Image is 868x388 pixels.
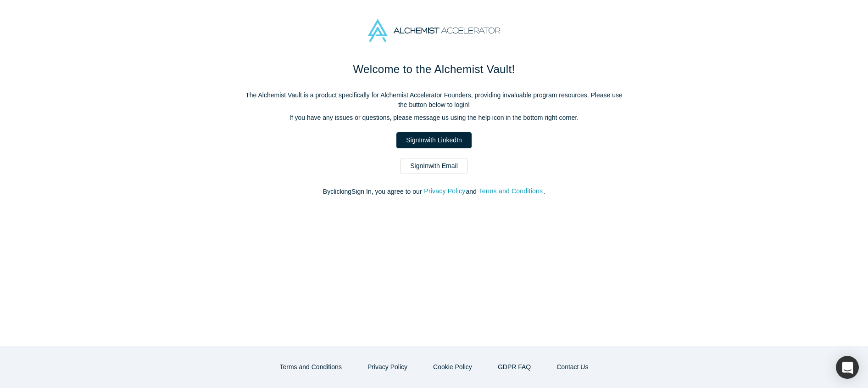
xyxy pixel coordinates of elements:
button: Cookie Policy [423,359,482,375]
button: Terms and Conditions [270,359,351,375]
button: Privacy Policy [423,186,466,197]
h1: Welcome to the Alchemist Vault! [241,61,627,78]
button: Privacy Policy [358,359,417,375]
button: Terms and Conditions [479,186,544,197]
p: The Alchemist Vault is a product specifically for Alchemist Accelerator Founders, providing inval... [241,90,627,110]
a: SignInwith LinkedIn [396,132,471,148]
img: Alchemist Accelerator Logo [368,19,500,42]
p: By clicking Sign In , you agree to our and . [241,187,627,197]
p: If you have any issues or questions, please message us using the help icon in the bottom right co... [241,113,627,123]
a: GDPR FAQ [488,359,540,375]
a: SignInwith Email [401,158,467,174]
button: Contact Us [547,359,598,375]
